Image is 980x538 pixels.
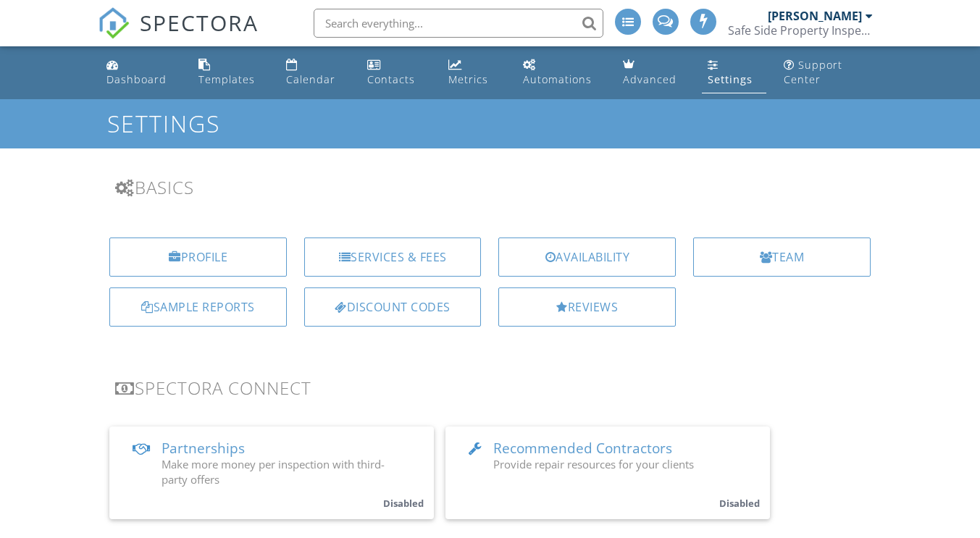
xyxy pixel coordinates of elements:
[115,378,864,398] h3: Spectora Connect
[498,238,676,277] a: Availability
[367,72,415,86] div: Contacts
[702,52,766,93] a: Settings
[109,426,434,519] a: Partnerships Make more money per inspection with third-party offers Disabled
[693,238,871,277] a: Team
[198,72,255,86] div: Templates
[493,439,672,458] span: Recommended Contractors
[304,238,482,277] a: Services & Fees
[101,52,180,93] a: Dashboard
[448,72,488,86] div: Metrics
[162,439,245,458] span: Partnerships
[280,52,350,93] a: Calendar
[623,72,677,86] div: Advanced
[617,52,690,93] a: Advanced
[106,72,167,86] div: Dashboard
[498,287,676,327] a: Reviews
[784,58,842,86] div: Support Center
[361,52,432,93] a: Contacts
[109,238,287,277] a: Profile
[517,52,606,93] a: Automations (Advanced)
[304,287,482,327] a: Discount Codes
[493,457,694,471] span: Provide repair resources for your clients
[98,7,130,39] img: The Best Home Inspection Software - Spectora
[314,9,603,38] input: Search everything...
[383,497,424,510] small: Disabled
[98,20,259,50] a: SPECTORA
[107,111,873,136] h1: Settings
[286,72,335,86] div: Calendar
[193,52,269,93] a: Templates
[768,9,862,23] div: [PERSON_NAME]
[445,426,770,519] a: Recommended Contractors Provide repair resources for your clients Disabled
[115,177,864,197] h3: Basics
[140,7,259,38] span: SPECTORA
[719,497,760,510] small: Disabled
[778,52,879,93] a: Support Center
[523,72,592,86] div: Automations
[443,52,506,93] a: Metrics
[708,72,753,86] div: Settings
[162,457,385,487] span: Make more money per inspection with third-party offers
[728,23,873,38] div: Safe Side Property Inspections
[109,287,287,327] a: Sample Reports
